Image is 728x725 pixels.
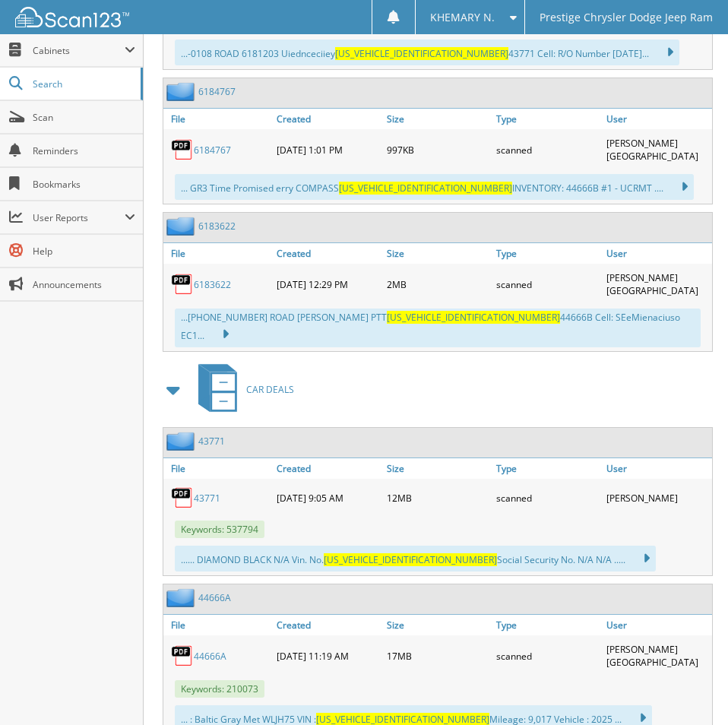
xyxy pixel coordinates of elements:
[335,47,508,60] span: [US_VEHICLE_IDENTIFICATION_NUMBER]
[273,615,382,635] a: Created
[652,652,728,725] iframe: Chat Widget
[383,268,492,301] div: 2MB
[171,273,194,296] img: PDF.png
[603,639,712,673] div: [PERSON_NAME][GEOGRAPHIC_DATA]
[603,133,712,166] div: [PERSON_NAME][GEOGRAPHIC_DATA]
[492,243,602,264] a: Type
[33,111,135,124] span: Scan
[324,553,497,566] span: [US_VEHICLE_IDENTIFICATION_NUMBER]
[33,44,125,57] span: Cabinets
[15,7,129,27] img: scan123-logo-white.svg
[603,615,712,635] a: User
[175,40,679,65] div: ...-0108 ROAD 6181203 Uiednceciiey 43771 Cell: R/O Number [DATE]...
[189,359,294,419] a: CAR DEALS
[166,82,198,101] img: folder2.png
[163,109,273,129] a: File
[194,144,231,157] a: 6184767
[246,383,294,396] span: CAR DEALS
[603,268,712,301] div: [PERSON_NAME][GEOGRAPHIC_DATA]
[273,133,382,166] div: [DATE] 1:01 PM
[387,311,560,324] span: [US_VEHICLE_IDENTIFICATION_NUMBER]
[540,13,713,22] span: Prestige Chrysler Dodge Jeep Ram
[492,458,602,479] a: Type
[492,639,602,673] div: scanned
[33,78,133,90] span: Search
[339,182,512,195] span: [US_VEHICLE_IDENTIFICATION_NUMBER]
[198,435,225,448] a: 43771
[175,309,701,347] div: ...[PHONE_NUMBER] ROAD [PERSON_NAME] PTT 44666B Cell: SEeMienaciuso EC1...
[163,243,273,264] a: File
[492,109,602,129] a: Type
[198,85,236,98] a: 6184767
[603,109,712,129] a: User
[33,211,125,224] span: User Reports
[166,588,198,607] img: folder2.png
[171,486,194,509] img: PDF.png
[198,591,231,604] a: 44666A
[175,174,694,200] div: ... GR3 Time Promised erry COMPASS INVENTORY: 44666B #1 - UCRMT ....
[383,133,492,166] div: 997KB
[430,13,495,22] span: KHEMARY N.
[383,483,492,513] div: 12MB
[171,644,194,667] img: PDF.png
[492,615,602,635] a: Type
[166,432,198,451] img: folder2.png
[166,217,198,236] img: folder2.png
[194,492,220,505] a: 43771
[163,615,273,635] a: File
[273,268,382,301] div: [DATE] 12:29 PM
[194,278,231,291] a: 6183622
[273,109,382,129] a: Created
[492,483,602,513] div: scanned
[603,483,712,513] div: [PERSON_NAME]
[175,521,264,538] span: Keywords: 537794
[33,178,135,191] span: Bookmarks
[492,133,602,166] div: scanned
[175,680,264,698] span: Keywords: 210073
[492,268,602,301] div: scanned
[163,458,273,479] a: File
[273,639,382,673] div: [DATE] 11:19 AM
[194,650,226,663] a: 44666A
[33,245,135,258] span: Help
[383,243,492,264] a: Size
[33,144,135,157] span: Reminders
[198,220,236,233] a: 6183622
[171,138,194,161] img: PDF.png
[603,243,712,264] a: User
[175,546,656,571] div: ...... DIAMOND BLACK N/A Vin. No. Social Security No. N/A N/A .....
[383,109,492,129] a: Size
[383,615,492,635] a: Size
[603,458,712,479] a: User
[33,278,135,291] span: Announcements
[383,639,492,673] div: 17MB
[273,458,382,479] a: Created
[273,483,382,513] div: [DATE] 9:05 AM
[273,243,382,264] a: Created
[383,458,492,479] a: Size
